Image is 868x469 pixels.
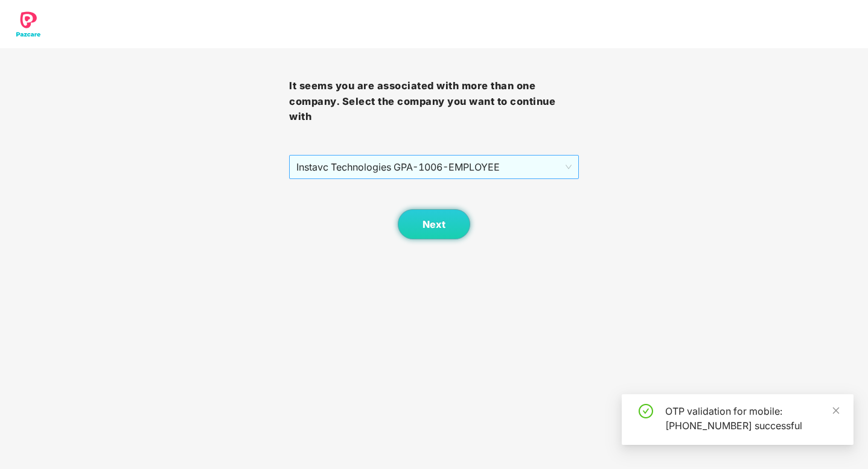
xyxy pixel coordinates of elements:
[639,404,653,418] span: check-circle
[665,404,839,433] div: OTP validation for mobile: [PHONE_NUMBER] successful
[423,219,445,230] span: Next
[296,156,571,178] span: Instavc Technologies GPA - 1006 - EMPLOYEE
[398,209,470,239] button: Next
[832,406,840,415] span: close
[289,78,578,125] h3: It seems you are associated with more than one company. Select the company you want to continue with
